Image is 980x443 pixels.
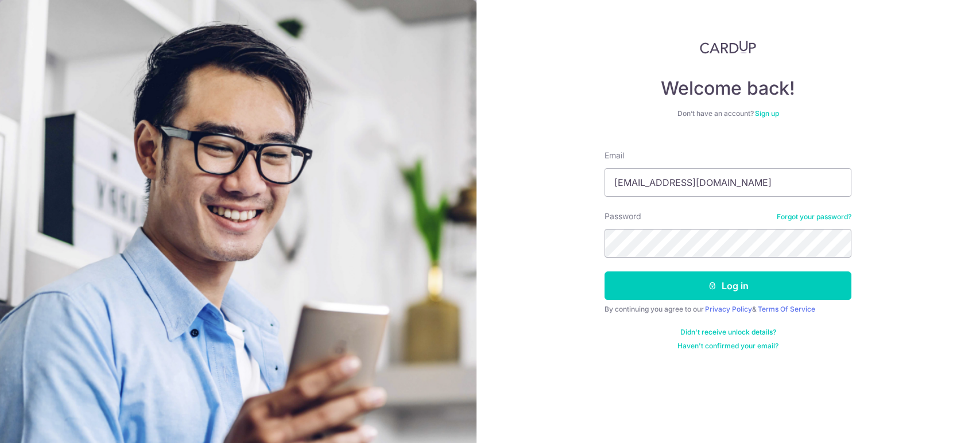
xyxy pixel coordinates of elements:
a: Haven't confirmed your email? [677,341,778,351]
button: Log in [605,271,851,300]
a: Didn't receive unlock details? [680,328,776,337]
img: CardUp Logo [700,40,756,54]
a: Privacy Policy [705,305,752,313]
div: Don’t have an account? [605,109,851,118]
a: Terms Of Service [758,305,815,313]
label: Password [605,211,641,222]
div: By continuing you agree to our & [605,305,851,314]
h4: Welcome back! [605,77,851,100]
a: Forgot your password? [777,212,851,222]
input: Enter your Email [605,168,851,197]
a: Sign up [755,109,779,118]
label: Email [605,150,624,161]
